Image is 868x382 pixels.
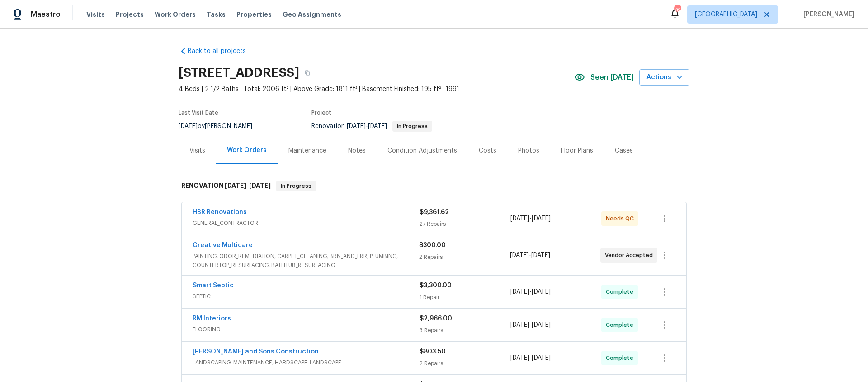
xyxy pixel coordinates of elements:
span: [DATE] [249,182,271,189]
div: 1 Repair [420,293,510,302]
h2: [STREET_ADDRESS] [179,68,299,77]
span: 4 Beds | 2 1/2 Baths | Total: 2006 ft² | Above Grade: 1811 ft² | Basement Finished: 195 ft² | 1991 [179,85,574,94]
span: GENERAL_CONTRACTOR [193,219,420,228]
span: [DATE] [347,123,366,129]
a: RM Interiors [193,315,231,322]
span: Project [311,110,331,115]
span: [DATE] [532,355,551,361]
span: Last Visit Date [179,110,218,115]
a: Creative Multicare [193,242,253,248]
div: Condition Adjustments [387,146,457,155]
div: Notes [348,146,366,155]
span: [DATE] [225,182,246,189]
span: Actions [646,72,682,83]
span: [DATE] [532,289,551,295]
span: Complete [606,320,637,329]
span: Complete [606,353,637,363]
span: [DATE] [368,123,387,129]
div: Cases [615,146,633,155]
span: Vendor Accepted [605,251,656,260]
span: - [347,123,387,129]
span: Seen [DATE] [590,73,634,82]
span: Geo Assignments [283,10,341,19]
span: [DATE] [510,322,529,328]
div: Maintenance [288,146,326,155]
span: In Progress [277,181,315,191]
span: - [510,320,551,329]
span: SEPTIC [193,292,420,301]
span: $9,361.62 [420,209,449,215]
span: $300.00 [419,242,446,248]
span: [DATE] [532,322,551,328]
button: Copy Address [299,65,316,81]
span: Renovation [311,123,432,129]
div: 2 Repairs [419,253,509,262]
span: $3,300.00 [420,282,452,289]
div: Costs [479,146,496,155]
span: [DATE] [510,252,529,258]
span: [DATE] [531,252,550,258]
div: Photos [518,146,539,155]
span: - [510,353,551,363]
div: RENOVATION [DATE]-[DATE]In Progress [179,172,689,201]
div: 27 Repairs [420,220,510,229]
span: Projects [116,10,144,19]
span: Needs QC [606,214,637,223]
span: FLOORING [193,325,420,334]
span: $803.50 [420,349,446,355]
div: 76 [674,5,680,14]
span: [PERSON_NAME] [800,10,854,19]
span: - [225,182,271,189]
div: by [PERSON_NAME] [179,121,263,132]
span: Tasks [207,11,226,18]
span: [DATE] [510,289,529,295]
button: Actions [639,69,689,86]
span: [DATE] [532,215,551,222]
span: $2,966.00 [420,315,452,322]
span: Complete [606,287,637,296]
span: LANDSCAPING_MAINTENANCE, HARDSCAPE_LANDSCAPE [193,358,420,367]
span: In Progress [393,124,431,129]
div: Floor Plans [561,146,593,155]
span: Properties [236,10,272,19]
div: Work Orders [227,146,267,155]
div: 2 Repairs [420,359,510,368]
span: [GEOGRAPHIC_DATA] [695,10,757,19]
span: PAINTING, ODOR_REMEDIATION, CARPET_CLEANING, BRN_AND_LRR, PLUMBING, COUNTERTOP_RESURFACING, BATHT... [193,252,419,270]
a: Back to all projects [179,47,265,56]
span: Work Orders [155,10,196,19]
span: Maestro [31,10,61,19]
span: [DATE] [510,355,529,361]
span: - [510,251,550,260]
span: - [510,287,551,296]
a: [PERSON_NAME] and Sons Construction [193,349,319,355]
a: Smart Septic [193,282,234,289]
div: 3 Repairs [420,326,510,335]
span: Visits [86,10,105,19]
h6: RENOVATION [181,181,271,191]
span: [DATE] [179,123,198,129]
a: HBR Renovations [193,209,247,215]
span: - [510,214,551,223]
div: Visits [189,146,205,155]
span: [DATE] [510,215,529,222]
